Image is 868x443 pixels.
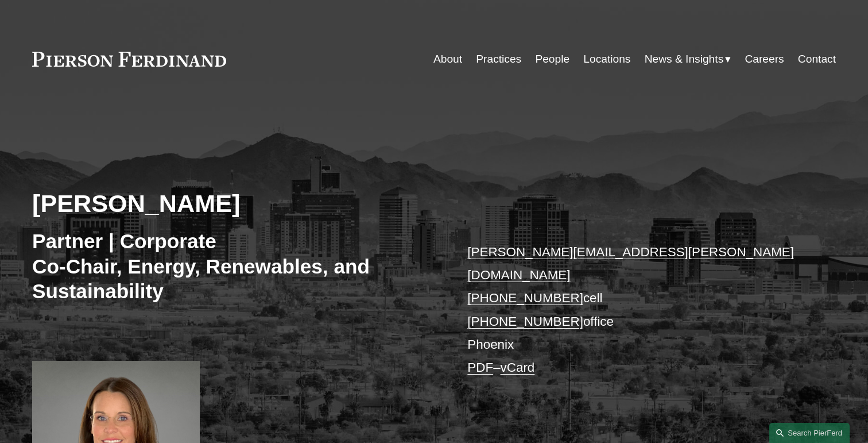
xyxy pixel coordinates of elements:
span: News & Insights [645,49,724,70]
a: Locations [583,48,630,70]
p: cell office Phoenix – [467,241,802,380]
a: [PHONE_NUMBER] [467,291,583,305]
a: People [535,48,569,70]
a: PDF [467,360,493,375]
a: Practices [476,48,521,70]
a: Careers [745,48,784,70]
a: Search this site [769,423,850,443]
h3: Partner | Corporate Co-Chair, Energy, Renewables, and Sustainability [32,229,434,304]
a: [PERSON_NAME][EMAIL_ADDRESS][PERSON_NAME][DOMAIN_NAME] [467,245,794,282]
a: Contact [798,48,836,70]
a: folder dropdown [645,48,731,70]
a: vCard [501,360,535,375]
h2: [PERSON_NAME] [32,188,434,218]
a: [PHONE_NUMBER] [467,314,583,329]
a: About [433,48,462,70]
